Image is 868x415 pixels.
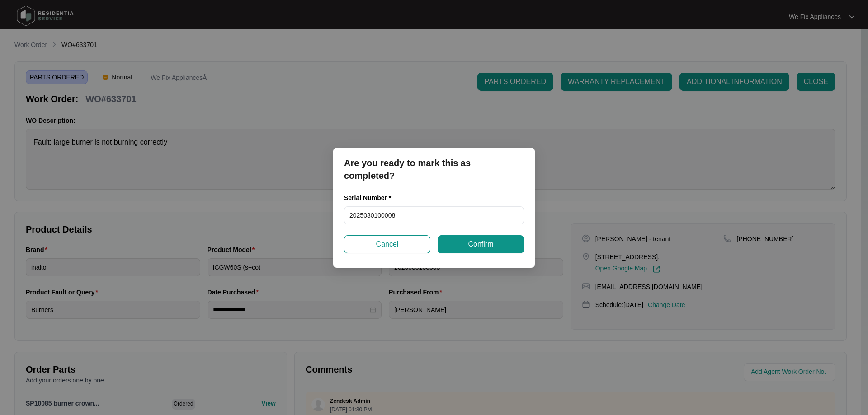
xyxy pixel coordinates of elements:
button: Cancel [344,235,430,253]
p: Are you ready to mark this as [344,157,524,169]
label: Serial Number * [344,193,398,202]
span: Cancel [376,239,399,250]
p: completed? [344,169,524,182]
span: Confirm [468,239,493,250]
button: Confirm [438,235,524,253]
